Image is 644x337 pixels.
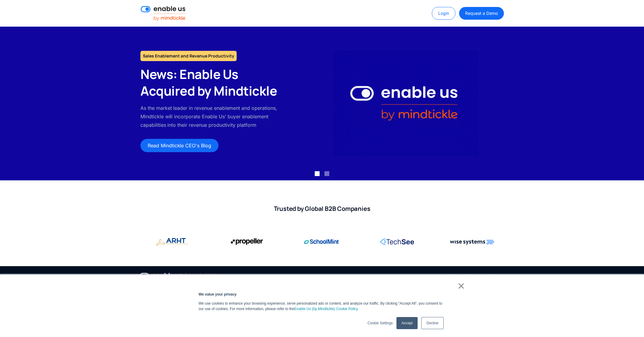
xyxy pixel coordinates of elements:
[156,236,188,248] img: Propeller Aero corporate logo
[620,27,644,180] div: next slide
[380,236,414,248] img: RingCentral corporate logo
[140,205,504,213] h2: Trusted by Global B2B Companies
[140,66,285,99] h2: News: Enable Us Acquired by Mindtickle
[396,317,418,329] a: Accept
[199,301,445,312] p: We use cookies to enhance your browsing experience, serve personalized ads or content, and analyz...
[231,236,263,248] img: Propeller Aero corporate logo
[315,171,320,176] div: Show slide 1 of 2
[367,320,393,326] a: Cookie Settings
[421,317,444,329] a: Decline
[458,283,465,289] a: ×
[140,51,237,61] h1: Sales Enablement and Revenue Productivity
[140,104,285,129] p: As the market leader in revenue enablement and operations, Mindtickle will incorporate Enable Us'...
[413,272,441,280] a: Privacy Policy
[459,7,504,20] a: Request a Demo
[324,171,329,176] div: Show slide 2 of 2
[294,306,358,312] a: Enable Us (by Mindtickle) Cookie Policy
[494,272,504,280] a: Trust
[304,236,340,248] img: SchoolMint corporate logo
[432,7,455,20] a: Login
[451,272,484,280] a: Terms of Service
[333,51,479,156] img: Enable Us by Mindtickle
[450,236,494,248] img: Wise Systems corporate logo
[199,292,237,296] strong: We value your privacy
[140,139,218,152] a: Read Mindtickle CEO's Blog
